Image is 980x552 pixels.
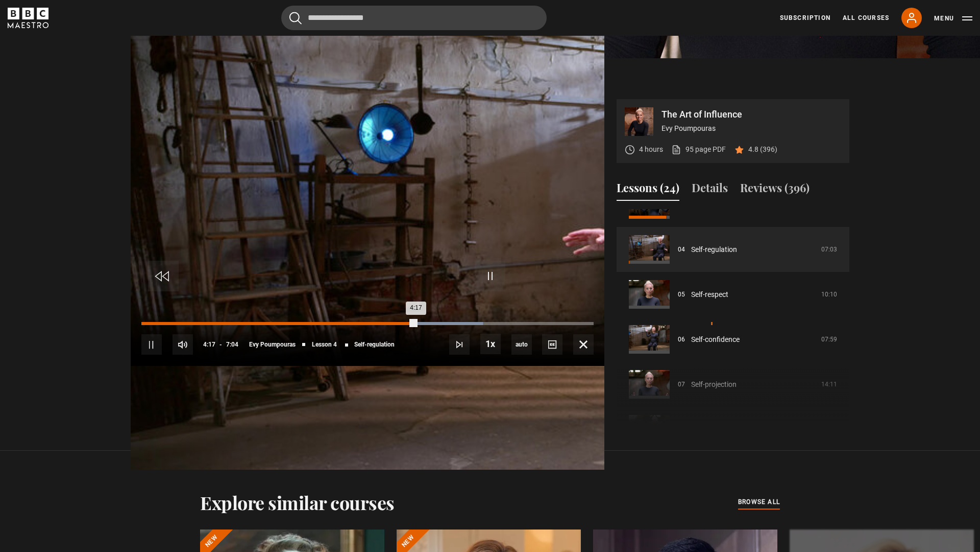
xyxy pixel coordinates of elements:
[748,144,777,155] p: 4.8 (396)
[661,123,841,134] p: Evy Poumpouras
[843,13,889,22] a: All Courses
[312,341,337,348] span: Lesson 4
[671,144,726,155] a: 95 page PDF
[617,179,679,201] button: Lessons (24)
[226,335,238,354] span: 7:04
[740,179,810,201] button: Reviews (396)
[691,289,728,300] a: Self-respect
[692,179,728,201] button: Details
[203,335,215,354] span: 4:17
[200,492,395,513] h2: Explore similar courses
[573,334,594,355] button: Fullscreen
[354,341,395,348] span: Self-regulation
[511,334,532,355] span: auto
[219,341,222,348] span: -
[511,334,532,355] div: Current quality: 1080p
[691,244,737,255] a: Self-regulation
[449,334,470,355] button: Next Lesson
[281,6,547,30] input: Search
[661,110,841,119] p: The Art of Influence
[173,334,193,355] button: Mute
[934,13,972,24] button: Toggle navigation
[691,199,740,210] a: Self-awareness
[249,341,296,348] span: Evy Poumpouras
[289,12,302,25] button: Submit the search query
[738,497,780,507] span: browse all
[8,8,48,28] svg: BBC Maestro
[141,322,594,325] div: Progress Bar
[780,13,830,22] a: Subscription
[480,334,501,354] button: Playback Rate
[639,144,663,155] p: 4 hours
[141,334,162,355] button: Pause
[738,497,780,508] a: browse all
[131,99,604,366] video-js: Video Player
[542,334,562,355] button: Captions
[691,334,740,345] a: Self-confidence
